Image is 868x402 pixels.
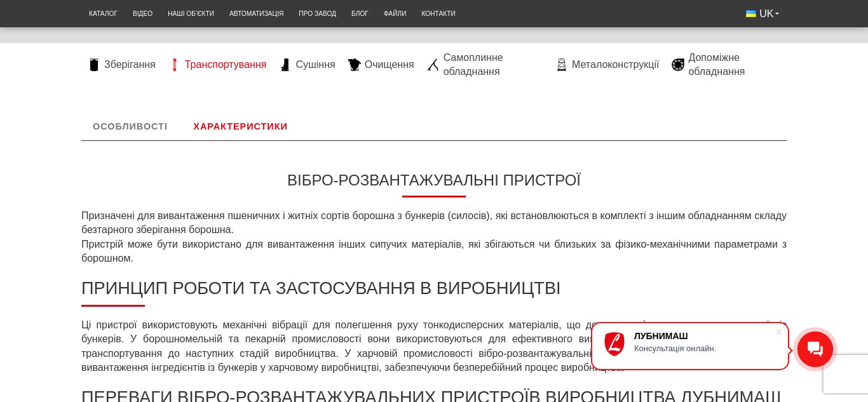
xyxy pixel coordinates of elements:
div: Консультація онлайн. [634,344,775,353]
a: Транспортування [162,58,273,72]
a: Сушіння [273,58,341,72]
a: Каталог [81,3,125,24]
a: Самоплинне обладнання [421,51,549,79]
p: Призначені для вивантаження пшеничних і житніх сортів борошна з бункерів (силосів), які встановлю... [81,209,787,266]
h3: Вібро-розвантажувальні пристрої [81,171,787,198]
a: Файли [376,3,414,24]
a: Автоматизація [222,3,291,24]
img: Українська [746,10,756,17]
a: Допоміжне обладнання [665,51,787,79]
a: Контакти [414,3,463,24]
a: Про завод [291,3,344,24]
p: Ці пристрої використовують механічні вібрації для полегшення руху тонкодисперсних матеріалів, що ... [81,318,787,375]
a: Характеристики [182,112,299,140]
span: Зберігання [104,58,156,72]
span: Допоміжне обладнання [688,51,780,79]
div: ЛУБНИМАШ [634,331,775,341]
h2: Принцип роботи та застосування в виробництві [81,278,787,307]
a: Особливості [81,112,179,140]
a: Блог [344,3,376,24]
span: Металоконструкції [572,58,659,72]
a: Зберігання [81,58,162,72]
span: Транспортування [185,58,267,72]
a: Очищення [342,58,421,72]
span: Сушіння [295,58,335,72]
a: Відео [125,3,160,24]
button: UK [738,3,787,25]
span: Самоплинне обладнання [444,51,543,79]
a: Наші об’єкти [160,3,222,24]
a: Металоконструкції [549,58,665,72]
span: Очищення [365,58,414,72]
span: UK [759,7,773,21]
